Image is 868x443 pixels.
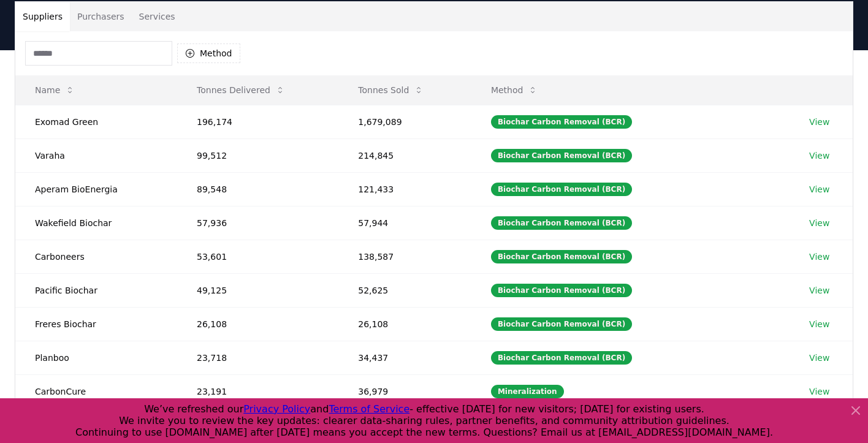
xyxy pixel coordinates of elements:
button: Tonnes Delivered [187,78,295,102]
button: Name [25,78,85,102]
div: Biochar Carbon Removal (BCR) [491,250,632,263]
div: Biochar Carbon Removal (BCR) [491,317,632,331]
div: Biochar Carbon Removal (BCR) [491,216,632,230]
td: 52,625 [338,273,471,307]
button: Tonnes Sold [348,78,433,102]
div: Biochar Carbon Removal (BCR) [491,284,632,297]
a: View [809,183,829,195]
div: Biochar Carbon Removal (BCR) [491,183,632,196]
td: 23,718 [177,341,338,374]
td: Pacific Biochar [15,273,177,307]
td: Wakefield Biochar [15,206,177,240]
td: 138,587 [338,240,471,273]
td: Planboo [15,341,177,374]
td: 57,936 [177,206,338,240]
a: View [809,116,829,128]
td: 121,433 [338,172,471,206]
div: Mineralization [491,385,564,398]
td: Aperam BioEnergia [15,172,177,206]
td: 99,512 [177,138,338,172]
td: 26,108 [177,307,338,341]
a: View [809,385,829,398]
button: Method [177,44,240,63]
button: Services [132,2,183,31]
div: Biochar Carbon Removal (BCR) [491,115,632,129]
td: 49,125 [177,273,338,307]
td: 57,944 [338,206,471,240]
td: 214,845 [338,138,471,172]
td: 26,108 [338,307,471,341]
td: 196,174 [177,105,338,138]
a: View [809,318,829,330]
td: CarbonCure [15,374,177,408]
button: Method [481,78,548,102]
td: Varaha [15,138,177,172]
button: Purchasers [70,2,132,31]
div: Biochar Carbon Removal (BCR) [491,351,632,365]
a: View [809,284,829,297]
a: View [809,352,829,364]
td: Carboneers [15,240,177,273]
a: View [809,251,829,263]
a: View [809,150,829,162]
td: 36,979 [338,374,471,408]
td: Freres Biochar [15,307,177,341]
button: Suppliers [15,2,70,31]
td: 23,191 [177,374,338,408]
a: View [809,217,829,229]
div: Biochar Carbon Removal (BCR) [491,149,632,162]
td: Exomad Green [15,105,177,138]
td: 53,601 [177,240,338,273]
td: 89,548 [177,172,338,206]
td: 34,437 [338,341,471,374]
td: 1,679,089 [338,105,471,138]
